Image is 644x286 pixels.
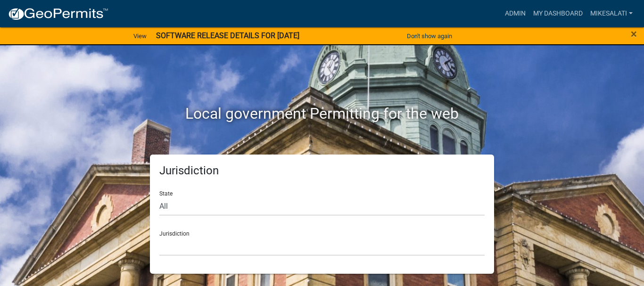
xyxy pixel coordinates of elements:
h5: Jurisdiction [159,164,485,178]
strong: SOFTWARE RELEASE DETAILS FOR [DATE] [156,31,299,40]
button: Close [631,28,637,40]
a: MikeSalati [586,5,636,23]
a: Admin [501,5,529,23]
button: Don't show again [403,28,456,44]
span: × [631,27,637,41]
h2: Local government Permitting for the web [60,105,584,123]
a: View [130,28,150,44]
a: My Dashboard [529,5,586,23]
